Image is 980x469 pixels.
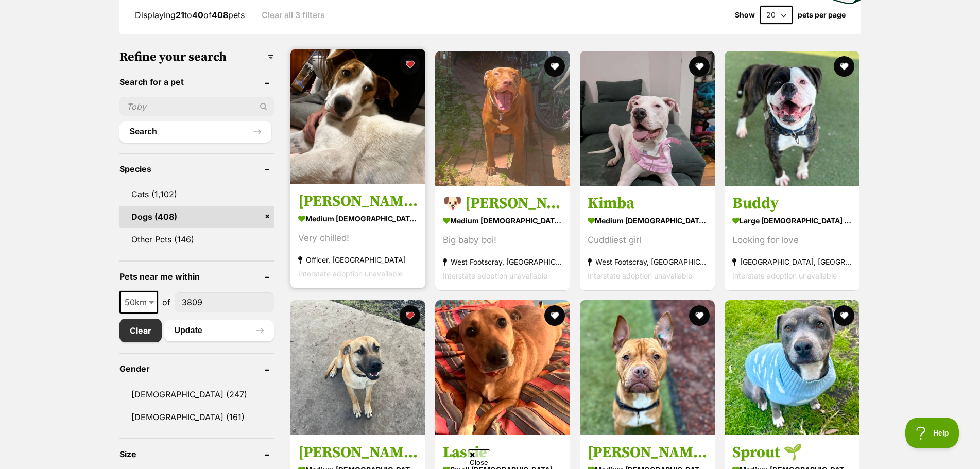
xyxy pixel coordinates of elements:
[298,269,403,278] span: Interstate adoption unavailable
[119,97,274,116] input: Toby
[298,211,418,226] strong: medium [DEMOGRAPHIC_DATA] Dog
[735,11,755,19] span: Show
[119,319,162,342] a: Clear
[544,56,565,77] button: favourite
[119,229,274,250] a: Other Pets (146)
[435,300,570,435] img: Lassie - Mixed Dog
[834,56,855,77] button: favourite
[834,305,855,326] button: favourite
[443,194,562,213] h3: 🐶 [PERSON_NAME] 🐶
[443,255,562,269] strong: West Footscray, [GEOGRAPHIC_DATA]
[119,77,274,86] header: Search for a pet
[588,233,707,247] div: Cuddliest girl
[588,443,707,462] h3: [PERSON_NAME]
[725,51,859,186] img: Buddy - American Bulldog x Boxer Dog
[443,443,562,462] h3: Lassie
[192,10,203,20] strong: 40
[290,49,425,184] img: Hank - Bull Arab Dog
[580,51,715,186] img: Kimba - American Staffordshire Terrier Dog
[119,449,274,459] header: Size
[443,271,547,280] span: Interstate adoption unavailable
[119,164,274,173] header: Species
[298,192,418,211] h3: [PERSON_NAME]
[732,233,852,247] div: Looking for love
[135,10,245,20] span: Displaying to of pets
[176,10,184,20] strong: 21
[468,449,490,467] span: Close
[798,11,846,19] label: pets per page
[290,184,425,288] a: [PERSON_NAME] medium [DEMOGRAPHIC_DATA] Dog Very chilled! Officer, [GEOGRAPHIC_DATA] Interstate a...
[725,300,859,435] img: Sprout 🌱 - Shar Pei x Staffordshire Bull Terrier Dog
[298,231,418,245] div: Very chilled!
[732,443,852,462] h3: Sprout 🌱
[588,213,707,228] strong: medium [DEMOGRAPHIC_DATA] Dog
[119,183,274,205] a: Cats (1,102)
[400,305,420,326] button: favourite
[725,186,859,290] a: Buddy large [DEMOGRAPHIC_DATA] Dog Looking for love [GEOGRAPHIC_DATA], [GEOGRAPHIC_DATA] Intersta...
[119,50,274,64] h3: Refine your search
[400,54,420,75] button: favourite
[119,291,158,314] span: 50km
[119,272,274,281] header: Pets near me within
[588,271,692,280] span: Interstate adoption unavailable
[119,121,271,142] button: Search
[580,300,715,435] img: Odie - English Staffordshire Bull Terrier Dog
[262,10,325,20] a: Clear all 3 filters
[689,56,710,77] button: favourite
[588,255,707,269] strong: West Footscray, [GEOGRAPHIC_DATA]
[119,364,274,373] header: Gender
[121,295,157,309] span: 50km
[443,233,562,247] div: Big baby boi!
[443,213,562,228] strong: medium [DEMOGRAPHIC_DATA] Dog
[689,305,710,326] button: favourite
[544,305,565,326] button: favourite
[905,418,959,448] iframe: Help Scout Beacon - Open
[119,206,274,228] a: Dogs (408)
[580,186,715,290] a: Kimba medium [DEMOGRAPHIC_DATA] Dog Cuddliest girl West Footscray, [GEOGRAPHIC_DATA] Interstate a...
[732,194,852,213] h3: Buddy
[732,255,852,269] strong: [GEOGRAPHIC_DATA], [GEOGRAPHIC_DATA]
[298,253,418,267] strong: Officer, [GEOGRAPHIC_DATA]
[175,292,274,312] input: postcode
[119,406,274,428] a: [DEMOGRAPHIC_DATA] (161)
[588,194,707,213] h3: Kimba
[298,443,418,462] h3: [PERSON_NAME]
[435,51,570,186] img: 🐶 Jeff 🐶 - Staffy x Shar-Pei Dog
[435,186,570,290] a: 🐶 [PERSON_NAME] 🐶 medium [DEMOGRAPHIC_DATA] Dog Big baby boi! West Footscray, [GEOGRAPHIC_DATA] I...
[164,320,274,341] button: Update
[732,213,852,228] strong: large [DEMOGRAPHIC_DATA] Dog
[162,296,170,308] span: of
[732,271,837,280] span: Interstate adoption unavailable
[212,10,228,20] strong: 408
[119,384,274,405] a: [DEMOGRAPHIC_DATA] (247)
[290,300,425,435] img: Nigel - American Staffy Dog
